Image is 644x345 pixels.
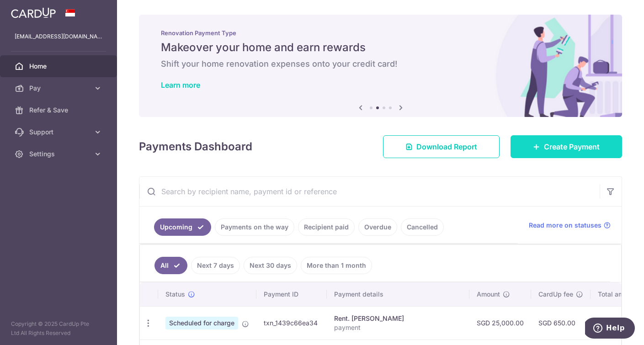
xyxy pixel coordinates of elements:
[161,29,600,37] p: Renovation Payment Type
[161,58,600,69] h6: Shift your home renovation expenses onto your credit card!
[401,218,444,236] a: Cancelled
[511,135,622,158] a: Create Payment
[334,323,462,332] p: payment
[383,135,500,158] a: Download Report
[191,257,240,274] a: Next 7 days
[161,80,200,90] a: Learn more
[11,7,56,18] img: CardUp
[139,138,252,155] h4: Payments Dashboard
[598,290,628,299] span: Total amt.
[215,218,294,236] a: Payments on the way
[538,290,573,299] span: CardUp fee
[531,306,591,340] td: SGD 650.00
[585,318,635,340] iframe: Opens a widget where you can find more information
[529,221,611,230] a: Read more on statuses
[165,290,185,299] span: Status
[544,141,600,152] span: Create Payment
[477,290,500,299] span: Amount
[29,149,90,159] span: Settings
[334,314,462,323] div: Rent. [PERSON_NAME]
[29,127,90,137] span: Support
[256,282,327,306] th: Payment ID
[298,218,355,236] a: Recipient paid
[154,257,187,274] a: All
[416,141,477,152] span: Download Report
[139,15,622,117] img: Renovation banner
[327,282,469,306] th: Payment details
[161,40,600,55] h5: Makeover your home and earn rewards
[154,218,211,236] a: Upcoming
[139,177,600,206] input: Search by recipient name, payment id or reference
[165,317,238,329] span: Scheduled for charge
[358,218,397,236] a: Overdue
[301,257,372,274] a: More than 1 month
[469,306,531,340] td: SGD 25,000.00
[29,62,90,71] span: Home
[244,257,297,274] a: Next 30 days
[29,106,90,115] span: Refer & Save
[29,84,90,93] span: Pay
[15,32,102,41] p: [EMAIL_ADDRESS][DOMAIN_NAME]
[256,306,327,340] td: txn_1439c66ea34
[529,221,601,230] span: Read more on statuses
